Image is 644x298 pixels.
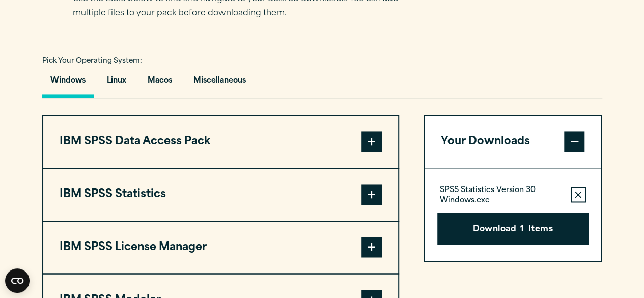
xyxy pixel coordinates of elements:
[43,222,398,274] button: IBM SPSS License Manager
[425,168,601,261] div: Your Downloads
[520,223,524,236] span: 1
[139,69,180,98] button: Macos
[99,69,134,98] button: Linux
[42,58,142,64] span: Pick Your Operating System:
[43,116,398,168] button: IBM SPSS Data Access Pack
[43,169,398,221] button: IBM SPSS Statistics
[5,268,30,293] button: Open CMP widget
[437,213,589,245] button: Download1Items
[185,69,254,98] button: Miscellaneous
[440,185,563,206] p: SPSS Statistics Version 30 Windows.exe
[42,69,94,98] button: Windows
[425,116,601,168] button: Your Downloads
